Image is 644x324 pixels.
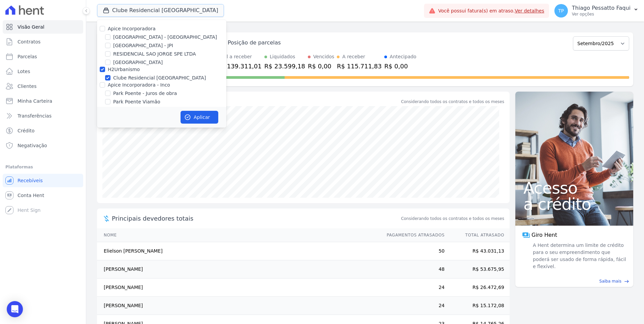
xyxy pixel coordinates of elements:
[384,62,416,71] div: R$ 0,00
[624,279,629,284] span: east
[97,297,380,315] td: [PERSON_NAME]
[18,68,30,75] span: Lotes
[113,74,206,82] label: Clube Residencial [GEOGRAPHIC_DATA]
[113,42,173,49] label: [GEOGRAPHIC_DATA] - JPI
[108,82,170,88] label: Apice Incorporadora - Inco
[270,53,295,60] div: Liquidados
[108,26,156,31] label: Apice Incorporadora
[532,231,557,239] span: Giro Hent
[401,99,504,105] div: Considerando todos os contratos e todos os meses
[97,228,380,242] th: Nome
[18,112,52,119] span: Transferências
[3,50,83,63] a: Parcelas
[380,242,445,260] td: 50
[445,279,510,297] td: R$ 26.472,69
[18,24,44,30] span: Visão Geral
[264,62,305,71] div: R$ 23.599,18
[97,4,224,17] button: Clube Residencial [GEOGRAPHIC_DATA]
[97,242,380,260] td: Elielson [PERSON_NAME]
[18,98,52,104] span: Minha Carteira
[337,62,382,71] div: R$ 115.711,83
[18,38,40,45] span: Contratos
[438,7,544,14] span: Você possui fatura(s) em atraso.
[523,180,625,196] span: Acesso
[108,67,140,72] label: H2Urbanismo
[7,301,23,317] div: Open Intercom Messenger
[113,98,160,105] label: Park Poente Viamão
[97,279,380,297] td: [PERSON_NAME]
[445,260,510,279] td: R$ 53.675,95
[217,62,262,71] div: R$ 139.311,01
[558,8,564,13] span: TP
[113,51,196,58] label: RESIDENCIAL SAO JORGE SPE LTDA
[532,242,626,270] span: A Hent determina um limite de crédito para o seu empreendimento que poderá ser usado de forma ráp...
[380,279,445,297] td: 24
[18,83,36,90] span: Clientes
[380,297,445,315] td: 24
[3,94,83,108] a: Minha Carteira
[112,214,400,223] span: Principais devedores totais
[599,278,621,284] span: Saiba mais
[113,34,217,41] label: [GEOGRAPHIC_DATA] - [GEOGRAPHIC_DATA]
[18,127,35,134] span: Crédito
[401,216,504,222] span: Considerando todos os contratos e todos os meses
[217,53,262,60] div: Total a receber
[445,297,510,315] td: R$ 15.172,08
[515,8,544,13] a: Ver detalhes
[523,196,625,212] span: a crédito
[380,260,445,279] td: 48
[18,142,47,149] span: Negativação
[112,97,400,106] div: Saldo devedor total
[18,53,37,60] span: Parcelas
[572,11,631,17] p: Ver opções
[390,53,416,60] div: Antecipado
[3,20,83,34] a: Visão Geral
[113,90,177,97] label: Park Poente - Juros de obra
[5,163,80,171] div: Plataformas
[572,5,631,11] p: Thiago Pessatto Faqui
[445,242,510,260] td: R$ 43.031,13
[3,189,83,202] a: Conta Hent
[519,278,629,284] a: Saiba mais east
[342,53,365,60] div: A receber
[3,139,83,152] a: Negativação
[445,228,510,242] th: Total Atrasado
[549,1,644,20] button: TP Thiago Pessatto Faqui Ver opções
[228,39,281,47] div: Posição de parcelas
[181,111,218,124] button: Aplicar
[380,228,445,242] th: Pagamentos Atrasados
[18,177,43,184] span: Recebíveis
[97,260,380,279] td: [PERSON_NAME]
[313,53,334,60] div: Vencidos
[3,65,83,78] a: Lotes
[3,79,83,93] a: Clientes
[113,59,163,66] label: [GEOGRAPHIC_DATA]
[3,35,83,48] a: Contratos
[3,174,83,187] a: Recebíveis
[3,109,83,123] a: Transferências
[3,124,83,137] a: Crédito
[308,62,334,71] div: R$ 0,00
[18,192,44,199] span: Conta Hent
